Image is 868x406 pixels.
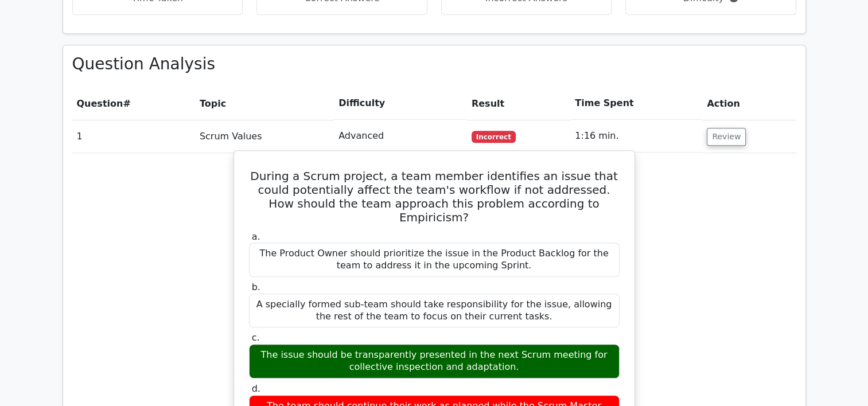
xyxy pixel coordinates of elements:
[252,282,260,292] span: b.
[249,344,620,378] div: The issue should be transparently presented in the next Scrum meeting for collective inspection a...
[252,231,260,242] span: a.
[252,332,260,343] span: c.
[334,87,467,120] th: Difficulty
[72,120,195,153] td: 1
[248,169,621,224] h5: During a Scrum project, a team member identifies an issue that could potentially affect the team'...
[195,87,334,120] th: Topic
[570,87,702,120] th: Time Spent
[72,87,195,120] th: #
[249,294,620,328] div: A specially formed sub-team should take responsibility for the issue, allowing the rest of the te...
[249,243,620,277] div: The Product Owner should prioritize the issue in the Product Backlog for the team to address it i...
[195,120,334,153] td: Scrum Values
[472,131,516,142] span: Incorrect
[252,383,260,394] span: d.
[72,54,796,74] h3: Question Analysis
[702,87,796,120] th: Action
[707,128,746,146] button: Review
[467,87,570,120] th: Result
[77,98,123,109] span: Question
[334,120,467,153] td: Advanced
[570,120,702,153] td: 1:16 min.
